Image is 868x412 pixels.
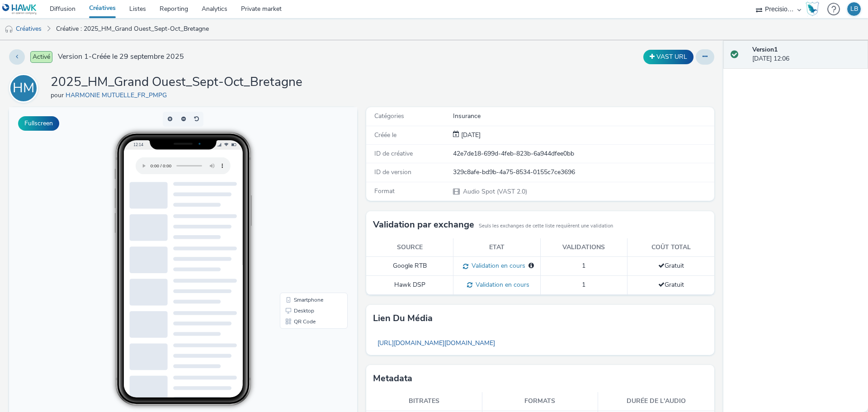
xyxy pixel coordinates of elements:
span: Créée le [374,131,396,139]
a: Créative : 2025_HM_Grand Ouest_Sept-Oct_Bretagne [52,18,213,40]
h3: Validation par exchange [373,218,474,232]
div: [DATE] 12:06 [752,45,861,64]
a: [URL][DOMAIN_NAME][DOMAIN_NAME] [373,334,500,352]
div: Insurance [453,112,713,121]
h3: Lien du média [373,312,433,325]
img: audio [5,25,14,34]
div: HM [13,76,34,101]
img: Hawk Academy [806,2,819,16]
div: LB [850,2,858,16]
th: Validations [540,238,627,257]
h1: 2025_HM_Grand Ouest_Sept-Oct_Bretagne [51,74,302,91]
li: QR Code [273,209,337,220]
th: Durée de l'audio [598,392,714,411]
span: Format [374,187,395,195]
span: Validation en cours [468,261,525,270]
span: Gratuit [658,280,684,289]
div: 329c8afe-bd9b-4a75-8534-0155c7ce3696 [453,168,713,177]
td: Google RTB [366,257,453,276]
div: Dupliquer la créative en un VAST URL [641,50,696,64]
a: Hawk Academy [806,2,823,16]
th: Source [366,238,453,257]
span: Catégories [374,112,404,120]
th: Etat [453,238,541,257]
span: Activé [30,51,52,63]
span: [DATE] [459,131,481,139]
span: Desktop [285,201,305,206]
span: Gratuit [658,261,684,270]
span: Smartphone [285,190,314,195]
span: QR Code [285,212,307,217]
th: Coût total [627,238,715,257]
span: ID de version [374,168,411,176]
small: Seuls les exchanges de cette liste requièrent une validation [479,223,613,230]
div: Création 29 septembre 2025, 12:06 [459,131,481,140]
th: Formats [482,392,599,411]
span: 1 [582,261,585,270]
a: HM [9,84,42,92]
span: Version 1 - Créée le 29 septembre 2025 [58,52,184,62]
span: Validation en cours [472,280,529,289]
td: Hawk DSP [366,276,453,295]
strong: Version 1 [752,45,778,54]
h3: Metadata [373,372,412,385]
span: ID de créative [374,149,413,158]
img: undefined Logo [2,4,37,15]
span: pour [51,91,66,99]
div: 42e7de18-699d-4feb-823b-6a944dfee0bb [453,149,713,158]
button: VAST URL [643,50,693,64]
span: 12:14 [124,35,134,40]
span: 1 [582,280,585,289]
span: Audio Spot (VAST 2.0) [462,187,527,196]
a: HARMONIE MUTUELLE_FR_PMPG [66,91,170,99]
li: Desktop [273,198,337,209]
button: Fullscreen [18,116,59,131]
th: Bitrates [366,392,482,411]
li: Smartphone [273,187,337,198]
